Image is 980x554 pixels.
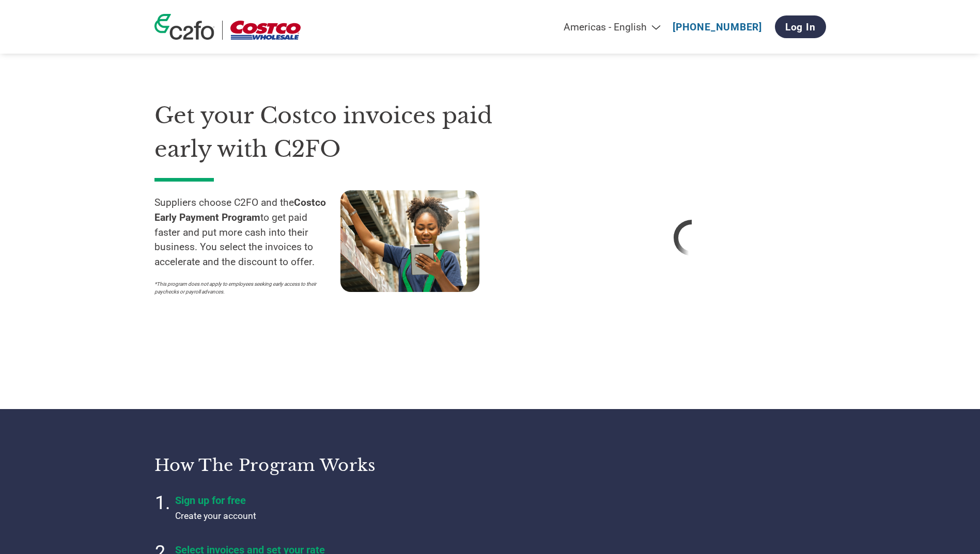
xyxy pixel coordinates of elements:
strong: Costco Early Payment Program [154,197,326,223]
h3: How the program works [154,455,477,476]
a: [PHONE_NUMBER] [673,21,762,33]
img: Costco [230,21,301,40]
p: Create your account [175,509,433,523]
p: Suppliers choose C2FO and the to get paid faster and put more cash into their business. You selec... [154,195,340,270]
img: supply chain worker [340,190,479,292]
p: *This program does not apply to employees seeking early access to their paychecks or payroll adva... [154,280,330,296]
img: c2fo logo [154,14,214,40]
h1: Get your Costco invoices paid early with C2FO [154,99,526,166]
a: Log In [775,15,826,38]
h4: Sign up for free [175,494,433,507]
